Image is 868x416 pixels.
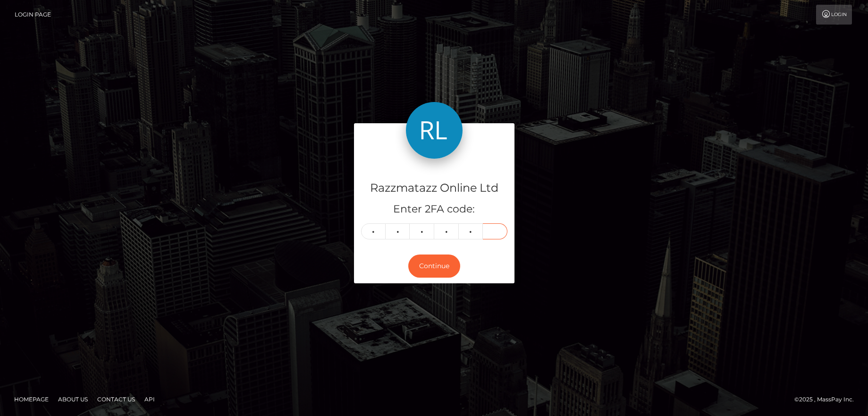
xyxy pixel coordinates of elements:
[15,5,51,25] a: Login Page
[408,255,460,278] button: Continue
[54,392,92,407] a: About Us
[406,102,463,159] img: Razzmatazz Online Ltd
[816,5,852,25] a: Login
[794,394,861,405] div: © 2025 , MassPay Inc.
[361,202,507,217] h5: Enter 2FA code:
[361,180,507,196] h4: Razzmatazz Online Ltd
[10,392,52,407] a: Homepage
[141,392,159,407] a: API
[93,392,139,407] a: Contact Us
